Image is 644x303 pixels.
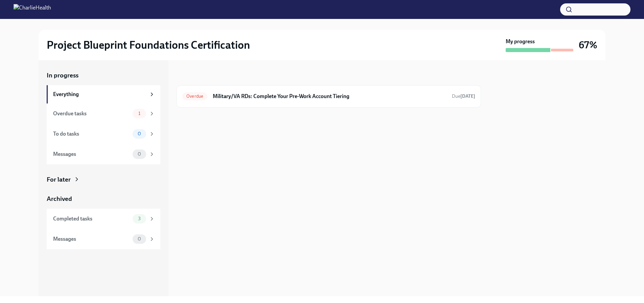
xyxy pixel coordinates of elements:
[452,93,475,99] span: August 28th, 2025 12:00
[47,71,160,80] a: In progress
[134,151,145,157] span: 0
[47,175,160,184] a: For later
[134,131,145,136] span: 0
[47,124,160,144] a: To do tasks0
[47,144,160,164] a: Messages0
[47,85,160,103] a: Everything
[53,110,130,117] div: Overdue tasks
[134,111,144,116] span: 1
[53,215,130,223] div: Completed tasks
[47,194,160,203] a: Archived
[506,38,535,45] strong: My progress
[47,103,160,124] a: Overdue tasks1
[47,38,250,52] h2: Project Blueprint Foundations Certification
[177,71,208,80] div: In progress
[134,236,145,241] span: 0
[182,94,207,99] span: Overdue
[53,91,146,98] div: Everything
[579,39,597,51] h3: 67%
[47,209,160,229] a: Completed tasks3
[213,93,446,100] h6: Military/VA RDs: Complete Your Pre-Work Account Tiering
[53,150,130,158] div: Messages
[53,130,130,138] div: To do tasks
[182,91,475,102] a: OverdueMilitary/VA RDs: Complete Your Pre-Work Account TieringDue[DATE]
[134,216,145,221] span: 3
[460,93,475,99] strong: [DATE]
[47,229,160,249] a: Messages0
[53,235,130,243] div: Messages
[47,175,71,184] div: For later
[452,93,475,99] span: Due
[14,4,51,15] img: CharlieHealth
